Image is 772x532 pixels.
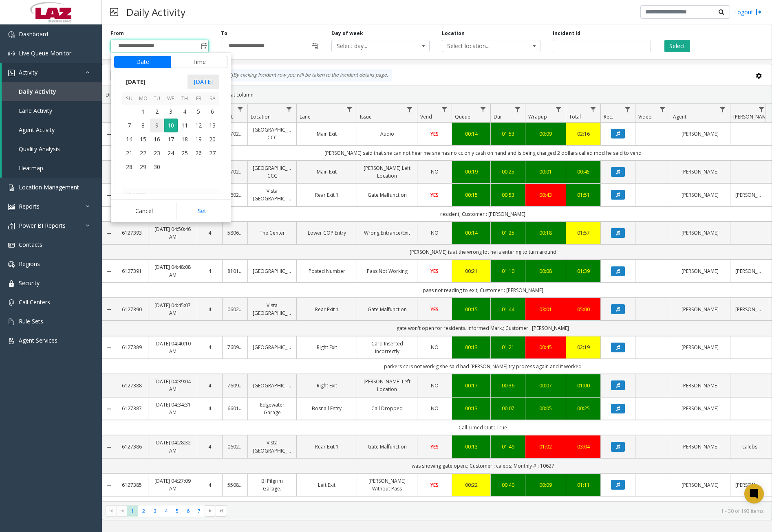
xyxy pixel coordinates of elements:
[136,119,150,132] span: 8
[227,267,243,275] a: 810123
[202,443,217,451] a: 4
[202,229,217,237] a: 4
[19,68,37,76] span: Activity
[457,404,485,412] a: 00:13
[496,168,520,176] div: 00:25
[302,343,352,351] a: Right Exit
[19,183,79,191] span: Location Management
[530,382,561,389] a: 00:07
[496,343,520,351] div: 01:21
[530,404,561,412] a: 00:05
[164,119,178,132] td: Wednesday, September 10, 2025
[102,192,115,199] a: Collapse Details
[362,404,412,412] a: Call Dropped
[202,404,217,412] a: 4
[571,404,596,412] a: 00:25
[457,306,485,313] div: 00:15
[404,104,415,115] a: Issue Filter Menu
[8,70,15,76] img: 'icon'
[571,267,596,275] div: 01:39
[221,30,227,37] label: To
[164,146,178,160] td: Wednesday, September 24, 2025
[2,158,102,178] a: Heatmap
[2,120,102,139] a: Agent Activity
[114,202,174,220] button: Cancel
[205,105,219,119] td: Saturday, September 6, 2025
[457,343,485,351] a: 00:13
[755,8,762,16] img: logout
[153,301,192,317] a: [DATE] 04:45:07 AM
[153,263,192,279] a: [DATE] 04:48:08 AM
[675,343,725,351] a: [PERSON_NAME]
[114,56,171,68] button: Date tab
[150,119,164,132] span: 9
[19,164,43,172] span: Heatmap
[675,404,725,412] a: [PERSON_NAME]
[136,146,150,160] span: 22
[122,76,149,88] span: [DATE]
[8,299,15,306] img: 'icon'
[120,267,143,275] a: 6127391
[178,119,192,132] span: 11
[664,40,690,52] button: Select
[735,267,764,275] a: [PERSON_NAME]
[19,260,40,268] span: Regions
[136,105,150,119] span: 1
[253,187,291,202] a: Vista [GEOGRAPHIC_DATA]
[717,104,728,115] a: Agent Filter Menu
[457,267,485,275] a: 00:21
[205,105,219,119] span: 6
[136,132,150,146] td: Monday, September 15, 2025
[102,131,115,138] a: Collapse Details
[302,382,352,389] a: Right Exit
[571,229,596,237] a: 01:57
[164,146,178,160] span: 24
[496,267,520,275] a: 01:10
[8,261,15,268] img: 'icon'
[2,63,102,82] a: Activity
[530,168,561,176] div: 00:01
[227,382,243,389] a: 760920
[2,139,102,158] a: Quality Analysis
[102,345,115,351] a: Collapse Details
[457,382,485,389] div: 00:17
[362,130,412,138] a: Audio
[571,306,596,313] a: 05:00
[8,51,15,57] img: 'icon'
[227,404,243,412] a: 660189
[422,191,447,199] a: YES
[178,132,192,146] span: 18
[571,168,596,176] div: 00:45
[120,404,143,412] a: 6127387
[178,119,192,132] td: Thursday, September 11, 2025
[150,146,164,160] td: Tuesday, September 23, 2025
[571,343,596,351] div: 02:19
[8,242,15,248] img: 'icon'
[430,306,439,313] span: YES
[496,229,520,237] a: 01:25
[496,306,520,313] div: 01:44
[478,104,489,115] a: Queue Filter Menu
[302,191,352,199] a: Rear Exit 1
[120,343,143,351] a: 6127389
[150,105,164,119] span: 2
[164,119,178,132] span: 10
[496,191,520,199] div: 00:53
[192,105,205,119] td: Friday, September 5, 2025
[253,301,291,317] a: Vista [GEOGRAPHIC_DATA]
[253,439,291,454] a: Vista [GEOGRAPHIC_DATA]
[430,268,439,275] span: YES
[571,382,596,389] div: 01:00
[530,191,561,199] div: 00:43
[675,168,725,176] a: [PERSON_NAME]
[675,306,725,313] a: [PERSON_NAME]
[553,104,564,115] a: Wrapup Filter Menu
[735,306,764,313] a: [PERSON_NAME]
[496,382,520,389] div: 00:36
[734,8,762,16] a: Logout
[675,382,725,389] a: [PERSON_NAME]
[253,126,291,141] a: [GEOGRAPHIC_DATA] CCC
[178,146,192,160] span: 25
